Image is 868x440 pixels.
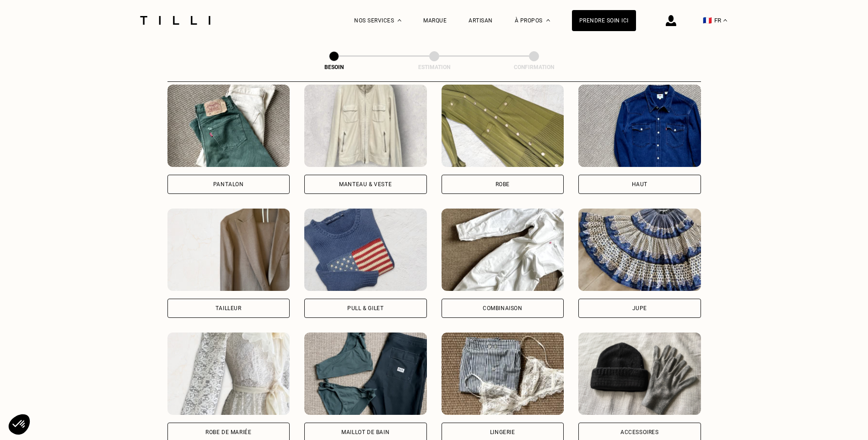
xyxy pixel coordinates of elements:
[339,182,392,187] div: Manteau & Veste
[341,429,389,435] div: Maillot de bain
[167,85,290,167] img: Tilli retouche votre Pantalon
[137,16,214,25] img: Logo du service de couturière Tilli
[723,19,727,21] img: menu déroulant
[304,209,427,291] img: Tilli retouche votre Pull & gilet
[546,19,550,21] img: Menu déroulant à propos
[304,85,427,167] img: Tilli retouche votre Manteau & Veste
[632,306,647,311] div: Jupe
[304,333,427,415] img: Tilli retouche votre Maillot de bain
[205,429,251,435] div: Robe de mariée
[488,64,580,70] div: Confirmation
[423,17,447,24] a: Marque
[703,16,712,25] span: 🇫🇷
[388,64,480,70] div: Estimation
[490,429,515,435] div: Lingerie
[347,306,383,311] div: Pull & gilet
[496,182,510,187] div: Robe
[578,333,701,415] img: Tilli retouche votre Accessoires
[442,85,564,167] img: Tilli retouche votre Robe
[620,429,659,435] div: Accessoires
[167,209,290,291] img: Tilli retouche votre Tailleur
[213,182,244,187] div: Pantalon
[216,306,242,311] div: Tailleur
[442,209,564,291] img: Tilli retouche votre Combinaison
[167,333,290,415] img: Tilli retouche votre Robe de mariée
[288,64,380,70] div: Besoin
[483,306,523,311] div: Combinaison
[666,15,676,26] img: icône connexion
[578,209,701,291] img: Tilli retouche votre Jupe
[469,17,493,24] a: Artisan
[442,333,564,415] img: Tilli retouche votre Lingerie
[398,19,401,21] img: Menu déroulant
[632,182,647,187] div: Haut
[578,85,701,167] img: Tilli retouche votre Haut
[572,10,636,31] a: Prendre soin ici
